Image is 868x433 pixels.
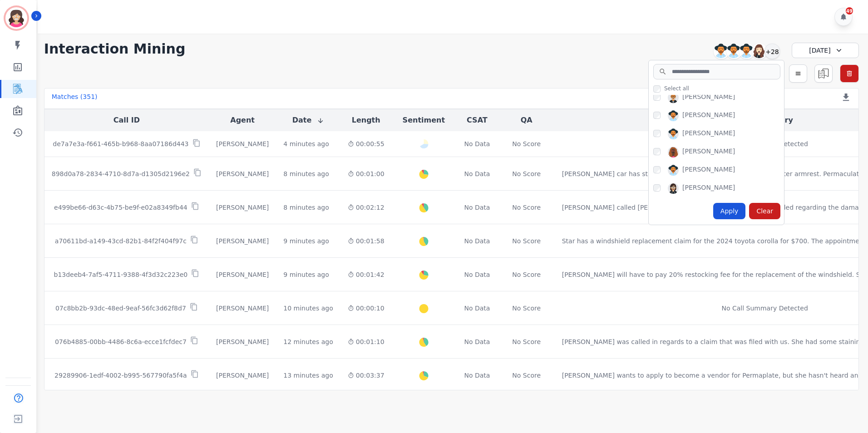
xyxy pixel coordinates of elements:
[682,128,735,139] div: [PERSON_NAME]
[216,203,269,212] div: [PERSON_NAME]
[463,169,491,178] div: No Data
[52,169,190,178] p: 898d0a78-2834-4710-8d7a-d1305d2196e2
[846,7,853,15] div: 49
[463,304,491,313] div: No Data
[348,304,385,313] div: 00:00:10
[463,139,491,148] div: No Data
[664,85,689,92] span: Select all
[352,115,380,126] button: Length
[682,92,735,103] div: [PERSON_NAME]
[348,371,385,380] div: 00:03:37
[283,337,333,346] div: 12 minutes ago
[52,92,98,105] div: Matches ( 351 )
[682,110,735,121] div: [PERSON_NAME]
[348,236,385,246] div: 00:01:58
[512,236,541,246] div: No Score
[283,371,333,380] div: 13 minutes ago
[512,337,541,346] div: No Score
[749,203,780,219] div: Clear
[764,44,780,59] div: +28
[736,115,793,126] button: Call Summary
[467,115,488,126] button: CSAT
[463,337,491,346] div: No Data
[283,270,329,279] div: 9 minutes ago
[682,147,735,157] div: [PERSON_NAME]
[512,371,541,380] div: No Score
[54,371,187,380] p: 29289906-1edf-4002-b995-567790fa5f4a
[5,7,27,29] img: Bordered avatar
[44,41,186,57] h1: Interaction Mining
[292,115,325,126] button: Date
[348,139,385,148] div: 00:00:55
[792,43,859,58] div: [DATE]
[512,304,541,313] div: No Score
[512,270,541,279] div: No Score
[113,115,140,126] button: Call ID
[348,169,385,178] div: 00:01:00
[216,270,269,279] div: [PERSON_NAME]
[713,203,746,219] div: Apply
[463,270,491,279] div: No Data
[283,304,333,313] div: 10 minutes ago
[216,236,269,246] div: [PERSON_NAME]
[230,115,255,126] button: Agent
[216,304,269,313] div: [PERSON_NAME]
[216,169,269,178] div: [PERSON_NAME]
[283,169,329,178] div: 8 minutes ago
[682,183,735,194] div: [PERSON_NAME]
[348,337,385,346] div: 00:01:10
[521,115,533,126] button: QA
[55,236,187,246] p: a70611bd-a149-43cd-82b1-84f2f404f97c
[512,203,541,212] div: No Score
[283,203,329,212] div: 8 minutes ago
[348,270,385,279] div: 00:01:42
[283,139,329,148] div: 4 minutes ago
[348,203,385,212] div: 00:02:12
[512,139,541,148] div: No Score
[463,203,491,212] div: No Data
[216,337,269,346] div: [PERSON_NAME]
[216,371,269,380] div: [PERSON_NAME]
[54,203,187,212] p: e499be66-d63c-4b75-be9f-e02a8349fb44
[403,115,445,126] button: Sentiment
[682,165,735,176] div: [PERSON_NAME]
[55,337,187,346] p: 076b4885-00bb-4486-8c6a-ecce1fcfdec7
[463,236,491,246] div: No Data
[463,371,491,380] div: No Data
[54,270,188,279] p: b13deeb4-7af5-4711-9388-4f3d32c223e0
[283,236,329,246] div: 9 minutes ago
[55,304,186,313] p: 07c8bb2b-93dc-48ed-9eaf-56fc3d62f8d7
[216,139,269,148] div: [PERSON_NAME]
[512,169,541,178] div: No Score
[53,139,188,148] p: de7a7e3a-f661-465b-b968-8aa07186d443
